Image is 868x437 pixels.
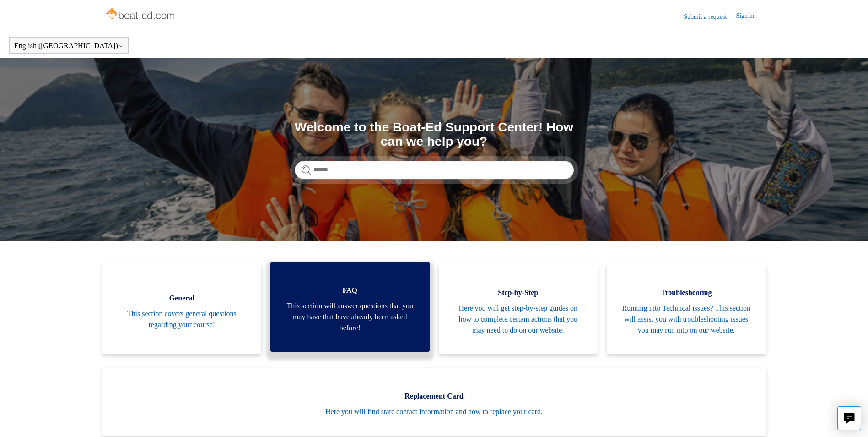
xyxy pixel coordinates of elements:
a: FAQ This section will answer questions that you may have that have already been asked before! [270,262,430,352]
span: General [116,293,248,304]
a: Troubleshooting Running into Technical issues? This section will assist you with troubleshooting ... [607,264,766,354]
span: Step-by-Step [453,287,584,298]
span: Here you will find state contact information and how to replace your card. [116,406,752,417]
span: This section covers general questions regarding your course! [116,308,248,330]
span: Troubleshooting [620,287,752,298]
span: This section will answer questions that you may have that have already been asked before! [284,300,416,333]
button: Live chat [837,406,861,430]
a: Step-by-Step Here you will get step-by-step guides on how to complete certain actions that you ma... [439,264,598,354]
span: Running into Technical issues? This section will assist you with troubleshooting issues you may r... [620,303,752,336]
a: Replacement Card Here you will find state contact information and how to replace your card. [102,368,766,436]
a: General This section covers general questions regarding your course! [102,264,262,354]
a: Sign in [736,11,763,22]
h1: Welcome to the Boat-Ed Support Center! How can we help you? [295,120,574,149]
span: Here you will get step-by-step guides on how to complete certain actions that you may need to do ... [453,303,584,336]
span: Replacement Card [116,391,752,402]
button: English ([GEOGRAPHIC_DATA]) [14,42,124,50]
input: Search [295,161,574,179]
span: FAQ [284,285,416,296]
a: Submit a request [684,12,736,22]
img: Boat-Ed Help Center home page [105,5,178,24]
